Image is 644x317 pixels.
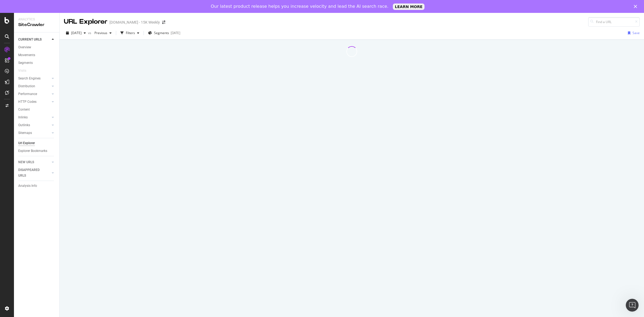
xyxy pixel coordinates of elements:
div: Our latest product release helps you increase velocity and lead the AI search race. [211,4,389,9]
button: [DATE] [64,29,88,37]
div: Filters [126,31,135,35]
a: DISAPPEARED URLS [18,167,50,178]
button: Filters [118,29,141,37]
a: Movements [18,52,56,58]
a: HTTP Codes [18,99,50,105]
a: Outlinks [18,122,50,128]
div: Sitemaps [18,130,32,136]
a: CURRENT URLS [18,37,50,42]
a: Search Engines [18,76,50,81]
a: LEARN MORE [393,3,425,10]
a: Url Explorer [18,140,56,146]
div: HTTP Codes [18,99,36,105]
div: Distribution [18,83,35,89]
div: URL Explorer [64,17,107,26]
span: vs [88,31,92,35]
div: [DOMAIN_NAME] - 15K Weekly [109,20,160,25]
div: Analytics [18,17,55,22]
div: Visits [18,68,26,74]
a: Performance [18,91,50,97]
div: DISAPPEARED URLS [18,167,45,178]
input: Find a URL [588,17,640,27]
div: Performance [18,91,37,97]
div: Segments [18,60,33,66]
div: arrow-right-arrow-left [162,20,165,24]
span: 2025 Jul. 28th [71,31,82,35]
a: Analysis Info [18,183,56,189]
div: Explorer Bookmarks [18,148,47,154]
a: Segments [18,60,56,66]
div: Save [632,31,640,35]
div: [DATE] [171,31,180,35]
a: Visits [18,68,32,74]
a: Content [18,107,56,112]
div: Movements [18,52,35,58]
span: Segments [154,31,169,35]
a: Sitemaps [18,130,50,136]
div: Url Explorer [18,140,35,146]
div: SiteCrawler [18,22,55,28]
button: Previous [92,29,114,37]
div: Inlinks [18,115,28,120]
button: Segments[DATE] [146,29,182,37]
span: Previous [92,31,107,35]
a: Explorer Bookmarks [18,148,56,154]
div: CURRENT URLS [18,37,42,42]
div: Outlinks [18,122,30,128]
a: Distribution [18,83,50,89]
div: NEW URLS [18,159,34,165]
div: Overview [18,45,31,50]
iframe: Intercom live chat [626,299,639,312]
button: Save [626,29,640,37]
a: Overview [18,45,56,50]
div: Close [634,5,639,8]
div: Analysis Info [18,183,37,189]
div: Content [18,107,30,112]
div: Search Engines [18,76,41,81]
a: NEW URLS [18,159,50,165]
a: Inlinks [18,115,50,120]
